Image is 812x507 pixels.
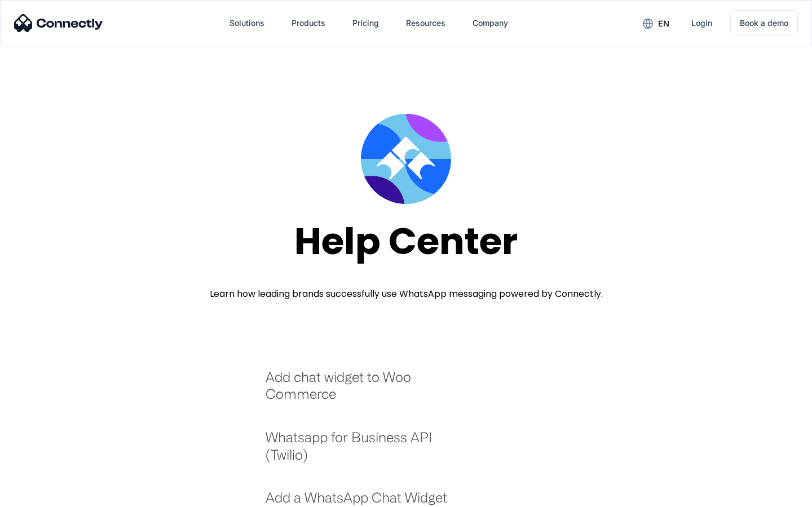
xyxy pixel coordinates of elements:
[352,15,379,31] div: Pricing
[730,10,798,36] a: Book a demo
[210,287,603,301] div: Learn how leading brands successfully use WhatsApp messaging powered by Connectly.
[294,221,518,262] div: Help Center
[266,429,462,474] a: Whatsapp for Business API (Twilio)
[230,15,264,31] div: Solutions
[266,368,462,414] a: Add chat widget to Woo Commerce
[691,15,712,31] div: Login
[658,16,669,32] div: en
[473,15,508,31] div: Company
[11,487,68,503] aside: Language selected: English
[14,14,103,32] img: Connectly Logo
[292,15,325,31] div: Products
[682,10,721,37] a: Login
[23,487,68,503] ul: Language list
[343,10,388,37] a: Pricing
[406,15,445,31] div: Resources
